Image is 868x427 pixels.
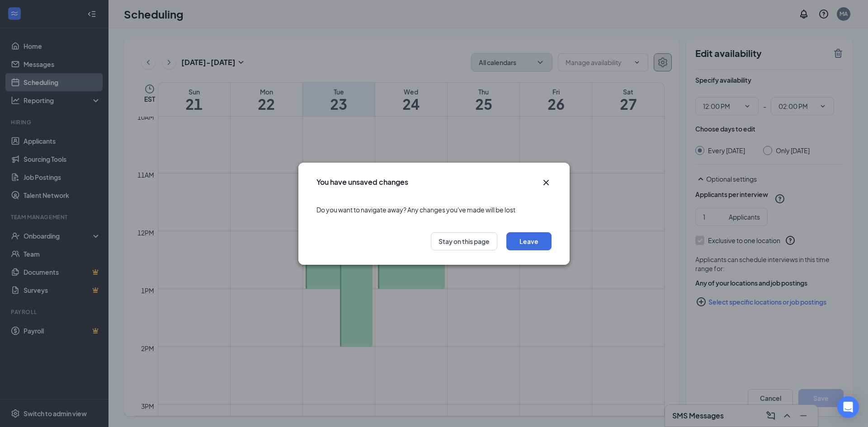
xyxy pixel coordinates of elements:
[837,396,859,418] div: Open Intercom Messenger
[316,196,552,223] div: Do you want to navigate away? Any changes you've made will be lost
[541,177,552,188] button: Close
[506,232,552,250] button: Leave
[316,177,408,187] h3: You have unsaved changes
[431,232,497,250] button: Stay on this page
[541,177,552,188] svg: Cross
